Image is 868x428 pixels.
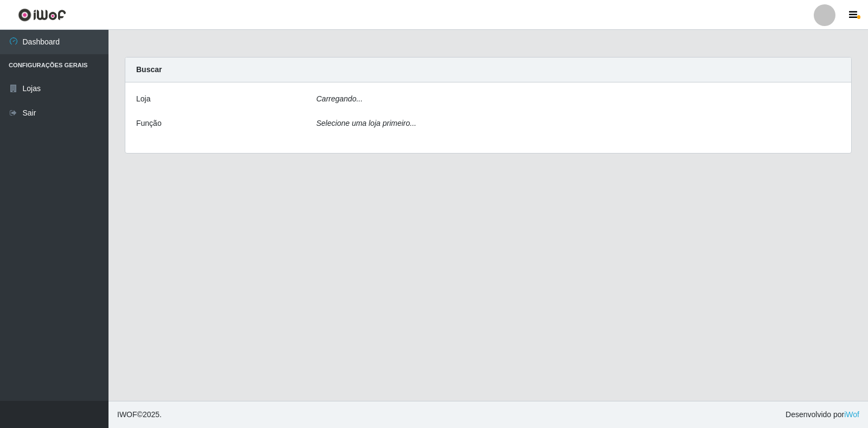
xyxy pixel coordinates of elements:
[786,409,859,420] span: Desenvolvido por
[316,119,416,127] i: Selecione uma loja primeiro...
[136,118,162,129] label: Função
[117,410,137,419] span: IWOF
[136,93,150,105] label: Loja
[117,409,162,420] span: © 2025 .
[844,410,859,419] a: iWof
[316,94,363,103] i: Carregando...
[136,65,162,74] strong: Buscar
[18,8,66,22] img: CoreUI Logo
